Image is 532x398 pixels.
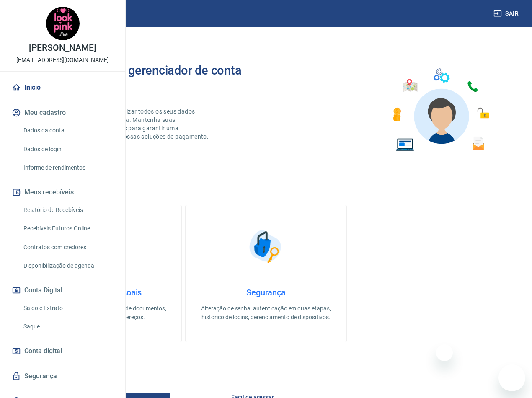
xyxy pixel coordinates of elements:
[498,364,525,391] iframe: Botão para abrir a janela de mensagens
[20,141,115,158] a: Dados de login
[29,44,96,52] p: [PERSON_NAME]
[245,225,287,267] img: Segurança
[24,345,62,357] span: Conta digital
[10,367,115,385] a: Segurança
[20,202,115,219] a: Relatório de Recebíveis
[10,281,115,300] button: Conta Digital
[185,205,347,342] a: SegurançaSegurançaAlteração de senha, autenticação em duas etapas, histórico de logins, gerenciam...
[10,103,115,122] button: Meu cadastro
[37,64,266,90] h2: Bem-vindo(a) ao gerenciador de conta Vindi
[20,300,115,317] a: Saldo e Extrato
[20,122,115,139] a: Dados da conta
[20,220,115,237] a: Recebíveis Futuros Online
[16,56,109,65] p: [EMAIL_ADDRESS][DOMAIN_NAME]
[10,183,115,202] button: Meus recebíveis
[199,304,333,322] p: Alteração de senha, autenticação em duas etapas, histórico de logins, gerenciamento de dispositivos.
[20,257,115,274] a: Disponibilização de agenda
[10,78,115,97] a: Início
[385,64,495,156] img: Imagem de um avatar masculino com diversos icones exemplificando as funcionalidades do gerenciado...
[199,287,333,297] h4: Segurança
[20,318,115,335] a: Saque
[10,342,115,360] a: Conta digital
[20,186,512,195] h5: O que deseja fazer hoje?
[20,159,115,176] a: Informe de rendimentos
[46,7,80,40] img: f5e2b5f2-de41-4e9a-a4e6-a6c2332be871.jpeg
[436,344,453,361] iframe: Fechar mensagem
[492,6,522,21] button: Sair
[20,239,115,256] a: Contratos com credores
